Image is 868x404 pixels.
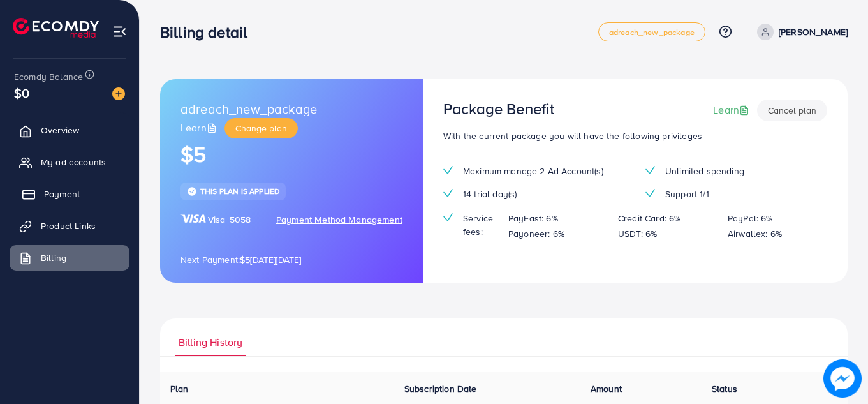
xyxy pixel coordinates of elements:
[10,149,129,175] a: My ad accounts
[10,117,129,143] a: Overview
[180,252,402,267] p: Next Payment: [DATE][DATE]
[235,122,287,135] span: Change plan
[779,24,848,40] p: [PERSON_NAME]
[276,213,402,226] span: Payment Method Management
[180,121,219,135] a: Learn
[728,211,773,226] p: PayPal: 6%
[712,382,737,395] span: Status
[14,84,29,102] span: $0
[757,100,827,121] button: Cancel plan
[665,188,709,200] span: Support 1/1
[224,118,298,138] button: Change plan
[187,186,197,197] img: tick
[508,226,564,241] p: Payoneer: 6%
[10,181,129,207] a: Payment
[752,24,848,40] a: [PERSON_NAME]
[41,124,79,137] span: Overview
[443,213,453,221] img: tick
[44,188,80,200] span: Payment
[645,166,655,174] img: tick
[180,142,402,168] h1: $5
[443,100,554,118] h3: Package Benefit
[180,213,206,224] img: brand
[665,165,744,177] span: Unlimited spending
[14,70,83,83] span: Ecomdy Balance
[463,165,603,177] span: Maximum manage 2 Ad Account(s)
[230,213,251,226] span: 5058
[823,359,862,398] img: image
[618,226,657,241] p: USDT: 6%
[598,22,705,41] a: adreach_new_package
[728,226,782,241] p: Airwallex: 6%
[208,213,226,226] span: Visa
[443,128,827,144] p: With the current package you will have the following privileges
[10,245,129,271] a: Billing
[180,100,317,118] span: adreach_new_package
[404,382,477,395] span: Subscription Date
[713,103,752,117] a: Learn
[170,382,189,395] span: Plan
[112,87,125,100] img: image
[41,220,96,232] span: Product Links
[41,156,106,168] span: My ad accounts
[443,166,453,174] img: tick
[13,18,99,38] img: logo
[179,335,242,350] span: Billing History
[41,251,66,264] span: Billing
[200,186,279,197] span: This plan is applied
[112,24,127,39] img: menu
[618,211,680,226] p: Credit Card: 6%
[591,382,622,395] span: Amount
[609,28,695,36] span: adreach_new_package
[463,188,517,200] span: 14 trial day(s)
[463,212,498,238] span: Service fees:
[160,23,258,41] h3: Billing detail
[645,189,655,197] img: tick
[508,211,558,226] p: PayFast: 6%
[240,253,250,266] strong: $5
[443,189,453,197] img: tick
[10,213,129,239] a: Product Links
